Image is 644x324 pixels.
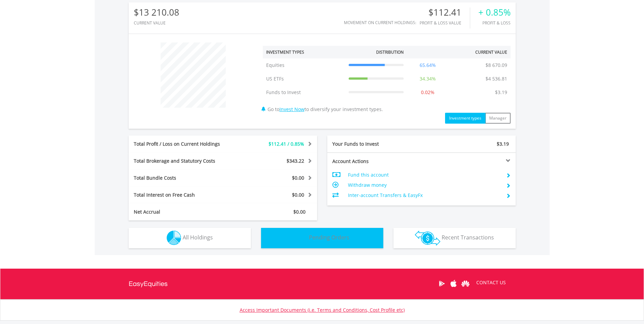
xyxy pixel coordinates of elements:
div: Movement on Current Holdings: [344,20,416,25]
td: $8 670.09 [482,58,511,72]
span: Recent Transactions [442,234,494,241]
div: Total Interest on Free Cash [129,192,239,198]
div: + 0.85% [478,7,511,17]
img: holdings-wht.png [167,231,181,245]
th: Investment Types [263,46,345,58]
button: Pending Orders [261,228,383,248]
div: Account Actions [327,158,422,165]
div: $112.41 [420,7,470,17]
div: Your Funds to Invest [327,141,422,147]
td: Withdraw money [348,180,500,190]
td: 0.02% [407,86,448,99]
td: Inter-account Transfers & EasyFx [348,190,500,200]
td: $3.19 [492,86,511,99]
button: Recent Transactions [393,228,516,248]
div: Profit & Loss [478,21,511,25]
div: Net Accrual [129,209,239,215]
span: $112.41 / 0.85% [269,141,304,147]
span: $0.00 [293,209,306,215]
div: Total Bundle Costs [129,175,239,181]
span: $0.00 [292,192,304,198]
a: Access Important Documents (i.e. Terms and Conditions, Cost Profile etc) [240,307,405,313]
img: pending_instructions-wht.png [295,231,308,245]
span: $0.00 [292,175,304,181]
td: US ETFs [263,72,345,86]
a: Invest Now [279,106,305,112]
span: Pending Orders [309,234,349,241]
div: Go to to diversify your investment types. [258,39,516,124]
td: Funds to Invest [263,86,345,99]
a: Google Play [436,273,448,294]
img: transactions-zar-wht.png [415,231,440,246]
td: 65.64% [407,58,448,72]
td: Fund this account [348,170,500,180]
button: All Holdings [129,228,251,248]
a: Huawei [460,273,472,294]
td: 34.34% [407,72,448,86]
button: Manager [485,113,511,124]
a: EasyEquities [129,269,168,299]
span: $3.19 [497,141,509,147]
div: Profit & Loss Value [420,21,470,25]
td: Equities [263,58,345,72]
div: Total Brokerage and Statutory Costs [129,158,239,164]
div: Total Profit / Loss on Current Holdings [129,141,239,147]
a: Apple [448,273,460,294]
span: All Holdings [183,234,213,241]
div: Distribution [376,49,404,55]
th: Current Value [448,46,511,58]
td: $4 536.81 [482,72,511,86]
div: $13 210.08 [134,7,179,17]
button: Investment types [445,113,485,124]
a: CONTACT US [472,273,511,292]
span: $343.22 [287,158,304,164]
div: CURRENT VALUE [134,21,179,25]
